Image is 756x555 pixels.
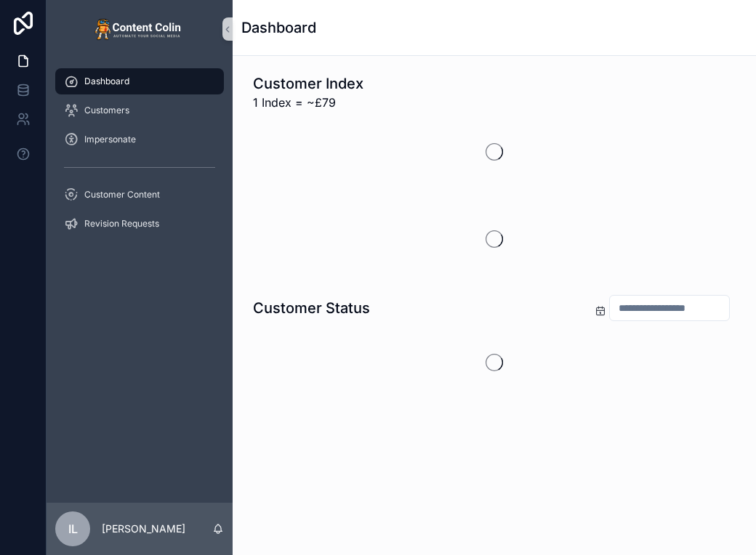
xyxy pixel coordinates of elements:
[55,211,224,237] a: Revision Requests
[253,94,363,111] span: 1 Index = ~£79
[55,68,224,94] a: Dashboard
[84,189,160,200] span: Customer Content
[241,17,316,38] h1: Dashboard
[55,126,224,153] a: Impersonate
[94,17,185,41] img: App logo
[84,134,136,145] span: Impersonate
[84,105,129,116] span: Customers
[253,73,363,94] h1: Customer Index
[84,76,129,87] span: Dashboard
[55,182,224,208] a: Customer Content
[102,522,185,536] p: [PERSON_NAME]
[253,298,370,318] h1: Customer Status
[84,218,159,230] span: Revision Requests
[55,97,224,123] a: Customers
[47,58,233,256] div: scrollable content
[68,520,78,538] span: IL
